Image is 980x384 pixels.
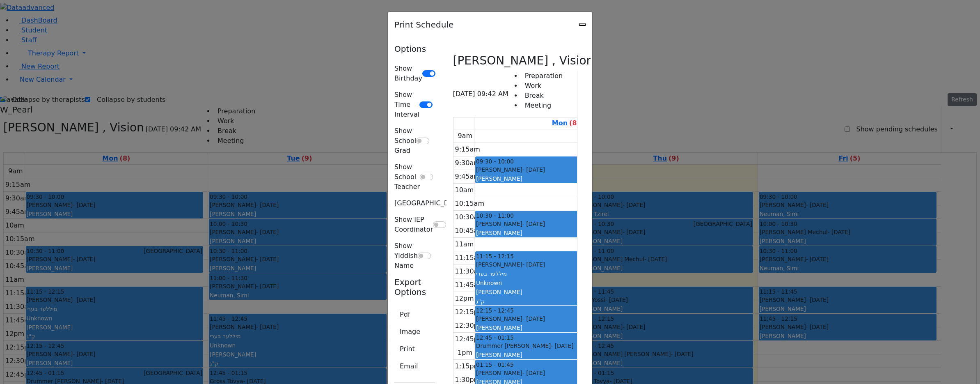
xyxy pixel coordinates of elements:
[453,267,486,276] div: 11:30am
[476,315,652,323] div: [PERSON_NAME]
[453,280,486,290] div: 11:45am
[569,118,580,128] label: (8)
[456,348,474,358] div: 1pm
[550,117,582,129] a: August 25, 2025
[456,131,474,141] div: 9am
[551,343,573,349] span: - [DATE]
[394,44,435,54] h5: Options
[476,333,514,342] span: 12:45 - 01:15
[476,269,652,278] div: מיללער בערי
[453,307,486,317] div: 12:15pm
[394,198,463,208] label: [GEOGRAPHIC_DATA]
[522,221,545,227] span: - [DATE]
[394,64,422,83] label: Show Birthday
[476,212,514,220] span: 10:30 - 11:00
[579,23,586,26] button: Close
[476,361,514,369] span: 01:15 - 01:45
[394,324,426,340] button: Image
[453,239,476,249] div: 11am
[476,306,514,315] span: 12:15 - 12:45
[522,166,545,173] span: - [DATE]
[453,321,486,331] div: 12:30pm
[394,18,453,31] h5: Print Schedule
[453,361,482,371] div: 1:15pm
[394,241,418,271] label: Show Yiddish Name
[394,307,415,322] button: Pdf
[453,145,482,154] div: 9:15am
[476,252,514,260] span: 11:15 - 12:15
[394,162,420,192] label: Show School Teacher
[453,226,486,236] div: 10:45am
[476,238,652,246] div: נשמה
[453,158,482,168] div: 9:30am
[394,277,435,297] h5: Export Options
[453,199,486,209] div: 10:15am
[476,279,652,287] div: Unknown
[522,71,563,81] li: Preparation
[394,90,419,120] label: Show Time Interval
[476,175,652,183] div: [PERSON_NAME]
[453,54,594,68] h3: [PERSON_NAME] , Vision
[453,89,508,99] span: [DATE] 09:42 AM
[453,212,486,222] div: 10:30am
[394,126,416,156] label: Show School Grad
[522,370,545,376] span: - [DATE]
[522,91,563,101] li: Break
[476,157,514,166] span: 09:30 - 10:00
[453,185,476,195] div: 10am
[476,342,652,350] div: Drummer [PERSON_NAME]
[394,341,420,357] button: Print
[522,101,563,110] li: Meeting
[476,166,652,174] div: [PERSON_NAME]
[453,172,482,182] div: 9:45am
[476,229,652,237] div: [PERSON_NAME]
[476,297,652,306] div: ק"ג
[522,315,545,322] span: - [DATE]
[522,81,563,91] li: Work
[476,324,652,332] div: [PERSON_NAME]
[453,334,486,344] div: 12:45pm
[522,261,545,268] span: - [DATE]
[476,351,652,359] div: [PERSON_NAME]
[453,294,476,304] div: 12pm
[476,288,652,296] div: [PERSON_NAME]
[476,260,652,269] div: [PERSON_NAME]
[394,359,423,374] button: Email
[394,215,433,235] label: Show IEP Coordinator
[476,220,652,228] div: [PERSON_NAME]
[453,253,486,263] div: 11:15am
[476,369,652,377] div: [PERSON_NAME]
